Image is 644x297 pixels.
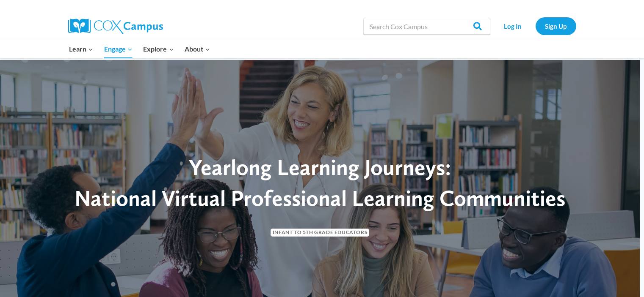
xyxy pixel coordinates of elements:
span: Yearlong Learning Journeys: [189,154,451,180]
span: Engage [104,44,133,54]
nav: Primary Navigation [64,40,216,58]
span: Infant to 5th Grade Educators [271,229,369,237]
a: Sign Up [536,17,576,35]
img: Cox Campus [68,19,163,34]
a: Log In [495,17,531,35]
input: Search Cox Campus [363,18,490,35]
span: About [185,44,210,54]
span: Explore [143,44,174,54]
span: National Virtual Professional Learning Communities [75,185,565,211]
nav: Secondary Navigation [495,17,576,35]
span: Learn [69,44,93,54]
